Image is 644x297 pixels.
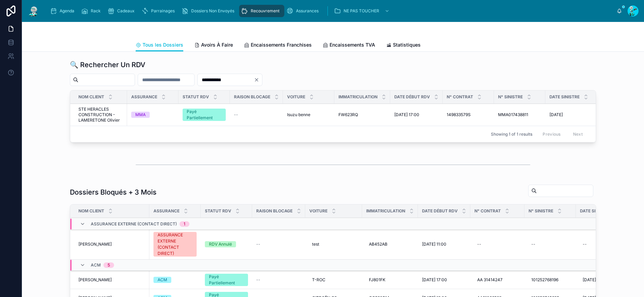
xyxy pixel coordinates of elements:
a: ASSURANCE EXTERNE (CONTACT DIRECT) [153,232,197,257]
span: Cadeaux [117,8,135,14]
img: App logo [27,5,40,16]
span: -- [256,277,260,283]
a: [DATE] [549,112,593,117]
a: Payé Partiellement [205,274,248,286]
a: -- [256,242,301,247]
a: ACM [153,277,197,283]
span: Isuzu benne [287,112,310,117]
span: test [312,242,319,247]
a: 101252768196 [529,274,572,285]
a: Rack [79,5,106,17]
button: Clear [254,77,262,83]
a: Avoirs À Faire [194,39,233,52]
a: [DATE] [580,274,623,285]
h1: 🔍 Rechercher Un RDV [70,60,145,70]
a: Cadeaux [106,5,139,17]
div: 5 [108,262,110,268]
a: Encaissements TVA [323,39,375,52]
a: AB452AB [366,239,414,250]
span: Assurance [131,94,157,100]
span: 101252768196 [531,277,558,283]
a: Dossiers Non Envoyés [179,5,239,17]
span: NE PAS TOUCHER [344,8,379,14]
span: Avoirs À Faire [201,41,233,48]
a: FW623RQ [338,112,386,117]
div: -- [583,242,587,247]
span: Voiture [309,208,327,214]
span: Parrainages [151,8,175,14]
a: [PERSON_NAME] [78,277,145,283]
a: -- [474,239,520,250]
a: AA 31414247 [474,274,520,285]
h1: Dossiers Bloqués + 3 Mois [70,187,157,197]
a: [PERSON_NAME] [78,242,145,247]
span: Date Sinistre [580,208,610,214]
span: AA 31414247 [477,277,503,283]
span: [PERSON_NAME] [78,277,112,283]
div: ASSURANCE EXTERNE (CONTACT DIRECT) [158,232,193,257]
a: Payé Partiellement [183,109,226,121]
span: Voiture [287,94,305,100]
a: [DATE] 17:00 [422,277,466,283]
span: -- [234,112,238,117]
div: Payé Partiellement [187,109,222,121]
a: Isuzu benne [287,112,330,117]
span: [DATE] [549,112,563,117]
div: -- [531,242,535,247]
span: Showing 1 of 1 results [491,132,532,137]
span: [DATE] 17:00 [394,112,419,117]
span: 149833579S [447,112,471,117]
div: ACM [158,277,167,283]
a: Recouvrement [239,5,284,17]
a: Parrainages [139,5,179,17]
span: N° Contrat [474,208,501,214]
a: 149833579S [447,112,490,117]
a: STE HERACLES CONSTRUCTION - LAMERETONE Olivier [78,107,123,123]
div: MMA [135,112,146,118]
span: MMA017438811 [498,112,528,117]
span: Assurances [296,8,319,14]
span: Assurance [153,208,179,214]
span: ASSURANCE EXTERNE (CONTACT DIRECT) [91,221,177,227]
span: Date Début RDV [394,94,430,100]
span: [DATE] 17:00 [422,277,447,283]
a: [DATE] 17:00 [394,112,438,117]
span: N° Sinistre [498,94,523,100]
a: -- [234,112,279,117]
a: Encaissements Franchises [244,39,312,52]
span: Agenda [60,8,74,14]
span: Statut RDV [205,208,231,214]
a: [DATE] 11:00 [422,242,466,247]
a: Agenda [48,5,79,17]
a: -- [529,239,572,250]
span: [PERSON_NAME] [78,242,112,247]
span: Dossiers Non Envoyés [191,8,234,14]
span: Encaissements Franchises [251,41,312,48]
div: RDV Annulé [209,241,232,247]
div: 1 [184,221,185,227]
a: MMA017438811 [498,112,541,117]
span: Raison Blocage [234,94,270,100]
span: Immatriculation [338,94,377,100]
span: FJ801FK [369,277,385,283]
a: Statistiques [386,39,421,52]
span: [DATE] [583,277,596,283]
span: T-ROC [312,277,325,283]
span: Tous les Dossiers [143,41,183,48]
span: N° Contrat [447,94,473,100]
div: Payé Partiellement [209,274,244,286]
span: Rack [91,8,101,14]
div: -- [477,242,481,247]
div: scrollable content [45,3,617,18]
span: Statistiques [393,41,421,48]
a: FJ801FK [366,274,414,285]
a: NE PAS TOUCHER [332,5,393,17]
span: -- [256,242,260,247]
a: Assurances [284,5,323,17]
span: Nom Client [78,94,104,100]
span: FW623RQ [338,112,358,117]
span: Nom Client [78,208,104,214]
span: Raison Blocage [256,208,293,214]
a: RDV Annulé [205,241,248,247]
